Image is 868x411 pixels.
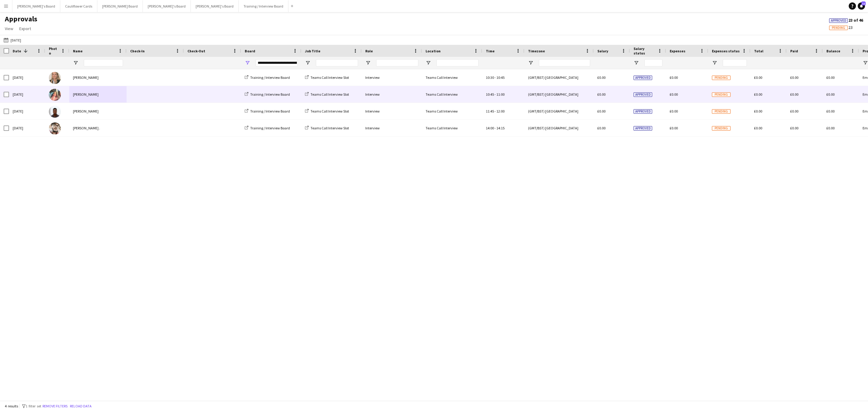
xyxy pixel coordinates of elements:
[524,120,594,136] div: (GMT/BST) [GEOGRAPHIC_DATA]
[376,59,418,66] input: Role Filter Input
[250,126,290,130] span: Training / Interview Board
[245,49,255,53] span: Board
[49,106,61,118] img: Nana Costa
[712,60,717,66] button: Open Filter Menu
[9,69,45,86] div: [DATE]
[250,92,290,97] span: Training / Interview Board
[863,60,868,66] button: Open Filter Menu
[495,75,496,80] span: -
[12,0,60,12] button: [PERSON_NAME]'s Board
[634,76,652,80] span: Approved
[187,49,205,53] span: Check-Out
[826,75,835,80] span: £0.00
[790,92,798,97] span: £0.00
[245,109,290,113] a: Training / Interview Board
[310,126,349,130] span: Teams Call Interview Slot
[69,86,127,103] div: [PERSON_NAME]
[670,126,678,130] span: £0.00
[49,89,61,101] img: Ava Thomas
[426,49,441,53] span: Location
[69,69,127,86] div: [PERSON_NAME]
[496,75,505,80] span: 10:45
[310,92,349,97] span: Teams Call Interview Slot
[426,60,431,66] button: Open Filter Menu
[2,36,22,44] button: [DATE]
[597,126,605,130] span: £0.00
[245,92,290,97] a: Training / Interview Board
[9,86,45,103] div: [DATE]
[305,92,349,97] a: Teams Call Interview Slot
[84,59,123,66] input: Name Filter Input
[305,109,349,113] a: Teams Call Interview Slot
[670,75,678,80] span: £0.00
[26,404,41,408] span: 1 filter set
[69,403,93,409] button: Reload data
[245,126,290,130] a: Training / Interview Board
[754,49,763,53] span: Total
[861,2,866,5] span: 11
[486,75,494,80] span: 10:30
[305,49,320,53] span: Job Title
[97,0,143,12] button: [PERSON_NAME] Board
[524,69,594,86] div: (GMT/BST) [GEOGRAPHIC_DATA]
[422,69,482,86] div: Teams Call Interview
[754,109,762,113] span: £0.00
[754,92,762,97] span: £0.00
[73,49,83,53] span: Name
[239,0,288,12] button: Training / Interview Board
[305,75,349,80] a: Teams Call Interview Slot
[670,49,685,53] span: Expenses
[245,75,290,80] a: Training / Interview Board
[41,403,69,409] button: Remove filters
[9,103,45,119] div: [DATE]
[362,69,422,86] div: Interview
[712,49,740,53] span: Expenses status
[486,49,495,53] span: Time
[858,2,865,10] a: 11
[712,126,731,131] span: Pending
[528,60,533,66] button: Open Filter Menu
[670,109,678,113] span: £0.00
[495,92,496,97] span: -
[496,92,505,97] span: 11:00
[436,59,479,66] input: Location Filter Input
[829,25,853,30] span: 23
[754,126,762,130] span: £0.00
[597,109,605,113] span: £0.00
[790,126,798,130] span: £0.00
[365,60,371,66] button: Open Filter Menu
[422,103,482,119] div: Teams Call Interview
[790,109,798,113] span: £0.00
[250,75,290,80] span: Training / Interview Board
[365,49,373,53] span: Role
[670,92,678,97] span: £0.00
[496,126,505,130] span: 14:15
[528,49,545,53] span: Timezone
[305,126,349,130] a: Teams Call Interview Slot
[310,75,349,80] span: Teams Call Interview Slot
[305,60,310,66] button: Open Filter Menu
[539,59,590,66] input: Timezone Filter Input
[5,26,13,31] span: View
[826,49,840,53] span: Balance
[832,26,845,30] span: Pending
[597,75,605,80] span: £0.00
[790,75,798,80] span: £0.00
[524,86,594,103] div: (GMT/BST) [GEOGRAPHIC_DATA]
[60,0,97,12] button: Cauliflower Cards
[486,92,494,97] span: 10:45
[310,109,349,113] span: Teams Call Interview Slot
[634,126,652,131] span: Approved
[49,72,61,84] img: Lily Scott-Hughes
[634,109,652,114] span: Approved
[49,122,61,134] img: Keshav .
[9,120,45,136] div: [DATE]
[831,19,846,23] span: Approved
[496,109,505,113] span: 12:00
[634,92,652,97] span: Approved
[69,120,127,136] div: [PERSON_NAME] .
[826,92,835,97] span: £0.00
[644,59,662,66] input: Salary status Filter Input
[597,49,608,53] span: Salary
[422,120,482,136] div: Teams Call Interview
